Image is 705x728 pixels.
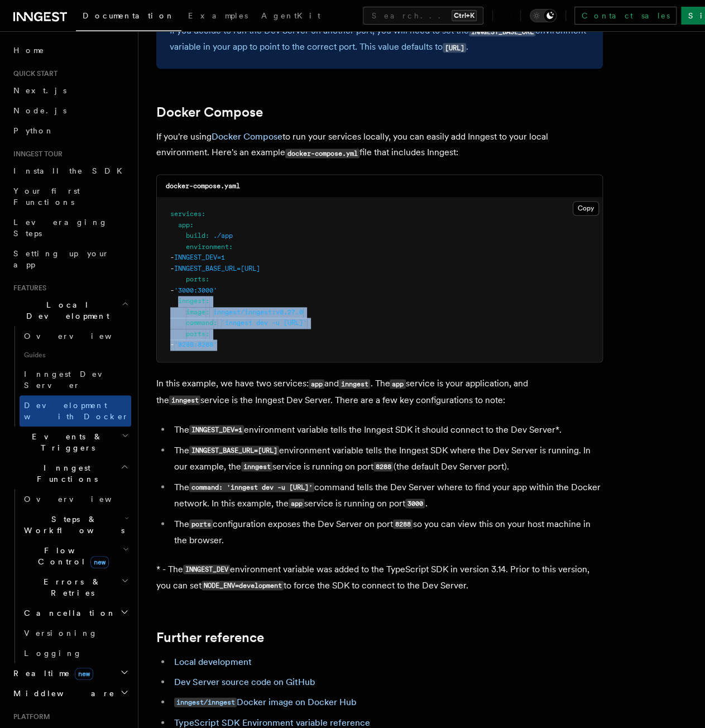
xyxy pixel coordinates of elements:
span: Documentation [83,11,175,20]
li: The environment variable tells the Inngest SDK where the Dev Server is running. In our example, t... [171,442,603,475]
p: * - The environment variable was added to the TypeScript SDK in version 3.14. Prior to this versi... [156,561,603,593]
span: new [90,556,109,568]
code: inngest/inngest [174,697,237,707]
code: [URL] [443,43,466,52]
span: Events & Triggers [9,431,122,453]
p: In this example, we have two services: and . The service is your application, and the service is ... [156,376,603,408]
span: Node.js [13,106,66,115]
span: : [229,243,233,251]
span: : [205,275,209,283]
span: - [170,265,174,272]
span: command [186,319,213,327]
code: command: 'inngest dev -u [URL]' [189,482,314,492]
div: Local Development [9,326,131,427]
a: Docker Compose [212,131,282,142]
span: Logging [24,649,82,658]
button: Steps & Workflows [20,509,131,540]
code: ports [189,519,213,529]
span: : [202,210,205,218]
span: Local Development [9,299,122,322]
a: inngest/inngestDocker image on Docker Hub [174,696,357,707]
code: INNGEST_BASE_URL [469,27,535,36]
button: Copy [573,201,599,215]
span: : [205,297,209,305]
div: Inngest Functions [9,489,131,663]
span: Overview [24,332,139,341]
code: inngest [241,462,272,471]
span: Versioning [24,629,98,638]
code: inngest [339,379,370,389]
code: NODE_ENV=development [202,581,284,590]
button: Inngest Functions [9,458,131,489]
span: Examples [188,11,248,20]
code: INNGEST_BASE_URL=[URL] [189,446,279,455]
span: - [170,253,174,261]
a: Documentation [76,3,181,31]
span: : [190,221,194,229]
button: Errors & Retries [20,572,131,603]
code: INNGEST_DEV [183,564,230,574]
span: Inngest Dev Server [24,370,119,390]
a: Logging [20,643,131,663]
a: Install the SDK [9,161,131,181]
span: INNGEST_BASE_URL=[URL] [174,265,260,272]
li: The configuration exposes the Dev Server on port so you can view this on your host machine in the... [171,516,603,548]
span: Realtime [9,668,93,679]
span: '8288:8288' [174,341,217,348]
span: INNGEST_DEV=1 [174,253,225,261]
span: Cancellation [20,607,116,619]
code: 3000 [405,499,425,508]
button: Toggle dark mode [530,9,557,22]
code: docker-compose.yaml [166,182,240,190]
span: inngest/inngest:v0.27.0 [213,308,303,316]
span: Middleware [9,688,115,699]
kbd: Ctrl+K [452,10,477,21]
span: inngest [178,297,205,305]
span: Steps & Workflows [20,514,124,536]
span: app [178,221,190,229]
a: Setting up your app [9,243,131,275]
span: Home [13,45,45,56]
a: Docker Compose [156,104,263,120]
span: Install the SDK [13,166,129,175]
code: 8288 [373,462,393,471]
a: Node.js [9,100,131,121]
span: services [170,210,202,218]
span: ports [186,275,205,283]
span: : [205,232,209,240]
span: new [75,668,93,680]
code: INNGEST_DEV=1 [189,425,244,434]
span: AgentKit [261,11,320,20]
span: '3000:3000' [174,286,217,294]
code: app [289,499,304,508]
a: Home [9,40,131,60]
span: environment [186,243,229,251]
code: inngest [169,395,200,405]
span: Errors & Retries [20,576,121,598]
li: The environment variable tells the Inngest SDK it should connect to the Dev Server*. [171,422,603,438]
span: Guides [20,346,131,364]
button: Realtimenew [9,663,131,683]
a: Contact sales [574,7,677,25]
code: docker-compose.yml [285,149,359,158]
span: ./app [213,232,233,240]
a: AgentKit [255,3,327,30]
span: image [186,308,205,316]
span: Platform [9,712,50,721]
span: : [213,319,217,327]
a: Your first Functions [9,181,131,212]
p: If you're using to run your services locally, you can easily add Inngest to your local environmen... [156,129,603,161]
a: Local development [174,656,252,667]
span: - [170,286,174,294]
button: Flow Controlnew [20,540,131,572]
a: Further reference [156,629,264,645]
span: Flow Control [20,545,123,567]
span: 'inngest dev -u [URL]' [221,319,307,327]
span: Next.js [13,86,66,95]
li: The command tells the Dev Server where to find your app within the Docker network. In this exampl... [171,479,603,511]
span: ports [186,330,205,338]
span: build [186,232,205,240]
button: Local Development [9,295,131,326]
a: Inngest Dev Server [20,364,131,395]
a: Overview [20,489,131,509]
